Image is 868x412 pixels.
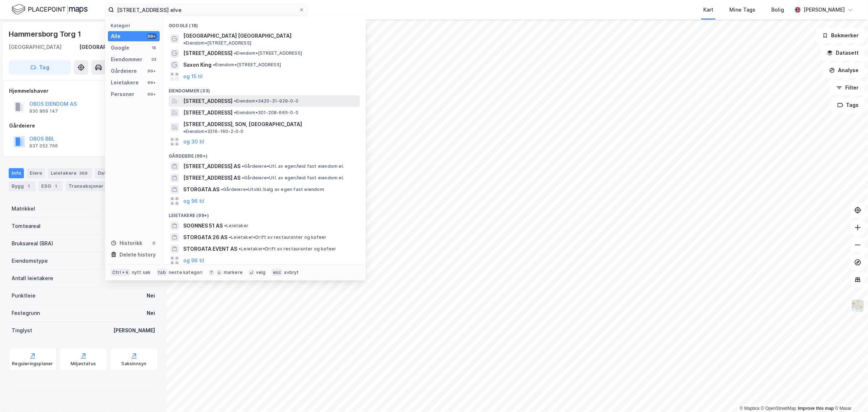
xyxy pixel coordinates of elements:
span: • [229,234,231,240]
span: • [234,98,236,104]
div: Saksinnsyn [122,361,147,367]
div: Miljøstatus [71,361,96,367]
span: • [183,129,185,134]
span: [STREET_ADDRESS] [183,49,232,58]
a: Improve this map [798,406,834,411]
iframe: Chat Widget [832,377,868,412]
span: • [213,62,215,67]
div: Mine Tags [729,5,755,14]
a: Mapbox [740,406,760,411]
span: [GEOGRAPHIC_DATA] [GEOGRAPHIC_DATA] [183,32,292,40]
div: Google (18) [163,17,366,30]
div: Hammersborg Torg 1 [9,28,82,40]
div: Google [111,43,129,52]
span: • [234,110,236,115]
div: 99+ [147,91,157,97]
div: Ctrl + k [111,269,130,276]
div: Historikk [111,239,142,247]
button: Bokmerker [816,28,865,43]
div: Kart [703,5,713,14]
div: [GEOGRAPHIC_DATA], 208/279 [79,43,158,51]
span: Gårdeiere • Utl. av egen/leid fast eiendom el. [242,175,344,181]
div: 369 [78,170,89,177]
div: Kategori [111,23,160,28]
span: Gårdeiere • Utl. av egen/leid fast eiendom el. [242,163,344,169]
div: esc [272,269,283,276]
span: • [221,187,223,192]
div: Eiendommer [111,55,142,64]
div: [PERSON_NAME] [804,5,845,14]
div: [GEOGRAPHIC_DATA] [9,43,62,51]
span: • [242,175,244,180]
div: Gårdeiere [111,67,137,75]
div: Personer [111,90,134,99]
span: [STREET_ADDRESS], SON, [GEOGRAPHIC_DATA] [183,120,302,129]
span: Eiendom • [STREET_ADDRESS] [183,40,251,46]
div: Transaksjoner [66,181,115,191]
span: [STREET_ADDRESS] AS [183,162,240,171]
button: og 96 til [183,197,204,205]
span: • [183,40,185,46]
span: STORGATA EVENT AS [183,245,237,253]
div: Reguleringsplaner [12,361,53,367]
div: Bruksareal (BRA) [12,239,53,248]
div: Leietakere [48,168,92,178]
span: Eiendom • 3216-160-2-0-0 [183,129,244,134]
div: Kontrollprogram for chat [832,377,868,412]
div: [PERSON_NAME] [113,326,155,335]
div: 1 [25,183,33,190]
button: Analyse [823,63,865,78]
span: Eiendom • [STREET_ADDRESS] [213,62,281,68]
div: Leietakere (99+) [163,207,366,220]
div: Matrikkel [12,204,35,213]
span: Leietaker • Drift av restauranter og kafeer [239,246,336,252]
span: [STREET_ADDRESS] [183,108,232,117]
div: Nei [147,291,155,300]
div: 99+ [147,80,157,86]
span: SOGNNES 51 AS [183,221,223,230]
div: Antall leietakere [12,274,53,283]
span: Eiendom • 301-208-665-0-0 [234,110,298,116]
div: ESG [38,181,63,191]
button: Filter [830,80,865,95]
div: Nei [147,309,155,317]
div: nytt søk [132,270,151,275]
div: Punktleie [12,291,35,300]
div: 0 [151,240,157,246]
div: markere [224,270,243,275]
div: 18 [151,45,157,51]
span: Saxon King [183,61,211,69]
div: Tinglyst [12,326,32,335]
span: Eiendom • 3420-31-929-0-0 [234,98,298,104]
div: Info [9,168,24,178]
img: logo.f888ab2527a4732fd821a326f86c7f29.svg [12,3,88,16]
div: velg [256,270,266,275]
a: OpenStreetMap [761,406,796,411]
div: 33 [151,57,157,62]
div: Eiendommer (33) [163,82,366,95]
span: STORGATA 26 AS [183,233,227,242]
div: Tomteareal [12,222,41,230]
span: • [242,163,244,169]
button: Datasett [821,46,865,60]
button: og 15 til [183,72,203,81]
button: Tag [9,60,71,75]
button: og 30 til [183,137,204,146]
span: • [234,50,236,56]
div: 99+ [147,33,157,39]
div: 1 [53,183,60,190]
span: Leietaker • Drift av restauranter og kafeer [229,234,326,240]
div: Festegrunn [12,309,40,317]
div: Bygg [9,181,35,191]
input: Søk på adresse, matrikkel, gårdeiere, leietakere eller personer [114,4,299,15]
div: Datasett [95,168,131,178]
div: Alle [111,32,121,41]
div: Eiendomstype [12,257,48,265]
div: tab [156,269,167,276]
div: Leietakere [111,78,139,87]
div: avbryt [284,270,299,275]
div: Delete history [119,250,156,259]
img: Z [851,299,865,313]
span: • [239,246,241,251]
div: Hjemmelshaver [9,87,158,95]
